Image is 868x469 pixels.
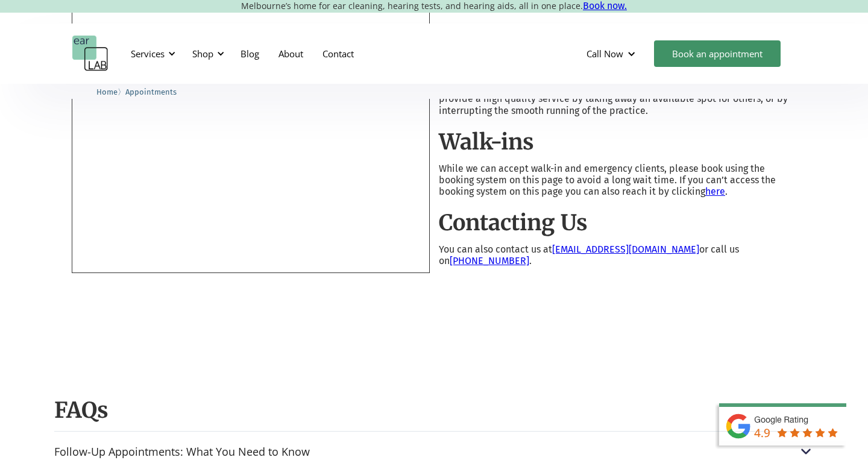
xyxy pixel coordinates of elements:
a: [PHONE_NUMBER] [450,255,529,266]
a: Appointments [125,86,177,97]
a: Book an appointment [654,40,781,67]
a: home [72,36,108,72]
h2: Walk-ins [439,128,796,157]
div: Follow-Up Appointments: What You Need to KnowFAQ arrow [54,444,814,459]
h2: Contacting Us [439,209,796,238]
div: Follow-Up Appointments: What You Need to Know [54,445,310,458]
a: Contact [313,36,363,71]
a: Blog [231,36,269,71]
a: About [269,36,313,71]
div: Services [124,36,179,72]
div: Shop [185,36,228,72]
div: Call Now [577,36,648,72]
a: [EMAIL_ADDRESS][DOMAIN_NAME] [552,244,699,255]
span: Appointments [125,87,177,96]
a: here [705,186,725,197]
a: Home [96,86,118,97]
p: While we can accept walk-in and emergency clients, please book using the booking system on this p... [439,163,796,198]
h2: FAQs [54,397,814,425]
li: 〉 [96,86,125,98]
span: Home [96,87,118,96]
div: Shop [192,48,213,60]
p: You can also contact us at or call us on . [439,244,796,266]
div: Services [131,48,165,60]
div: Call Now [587,48,623,60]
img: FAQ arrow [798,444,814,459]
